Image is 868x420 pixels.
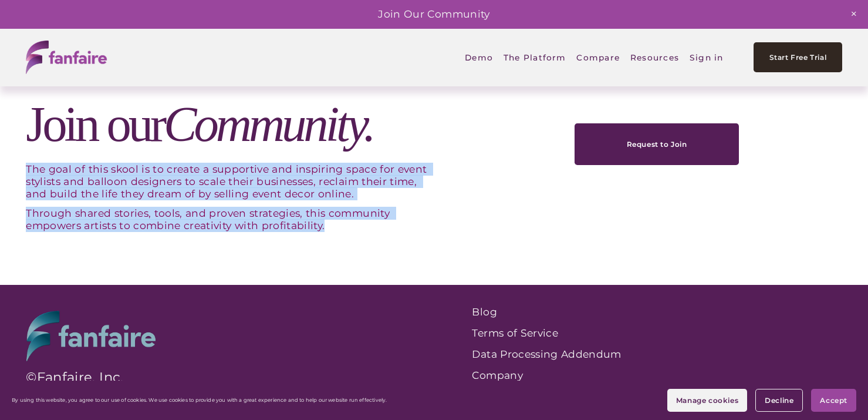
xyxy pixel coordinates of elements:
[576,43,620,71] a: Compare
[765,396,793,405] span: Decline
[754,42,842,72] a: Start Free Trial
[820,396,847,405] span: Accept
[465,43,493,71] a: Demo
[472,306,739,318] a: Blog
[755,389,803,412] button: Decline
[26,96,373,152] span: Join our
[472,348,739,361] a: Data Processing Addendum
[676,396,738,405] span: Manage cookies
[472,327,739,340] a: Terms of Service
[164,96,373,152] em: Community.
[12,397,387,403] p: By using this website, you agree to our use of cookies. We use cookies to provide you with a grea...
[26,369,430,385] p: ©Fanfaire, Inc.
[667,389,747,412] button: Manage cookies
[472,369,739,382] a: Company
[811,389,856,412] button: Accept
[26,163,431,200] p: The goal of this skool is to create a supportive and inspiring space for event stylists and ballo...
[504,45,566,70] span: The Platform
[26,41,107,74] img: fanfaire
[630,45,679,70] span: Resources
[26,207,431,232] p: Through shared stories, tools, and proven strategies, this community empowers artists to combine ...
[630,43,679,71] a: folder dropdown
[504,43,566,71] a: folder dropdown
[575,123,739,165] a: Request to Join
[690,43,724,71] a: Sign in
